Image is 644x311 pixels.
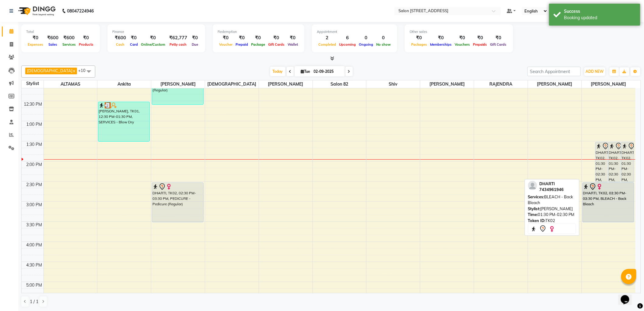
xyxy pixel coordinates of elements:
[528,218,576,224] div: TK02
[44,80,97,88] span: ALTAMAS
[528,212,538,217] span: Time:
[23,101,44,108] div: 12:30 PM
[584,67,605,76] button: ADD NEW
[167,34,190,41] div: ₹62,777
[564,15,636,21] div: Booking updated
[286,34,299,41] div: ₹0
[115,42,126,47] span: Cash
[78,68,90,73] span: +10
[528,181,537,190] img: profile
[151,80,205,88] span: [PERSON_NAME]
[259,80,313,88] span: [PERSON_NAME]
[338,42,357,47] span: Upcoming
[338,34,357,41] div: 6
[25,141,44,148] div: 1:30 PM
[471,34,489,41] div: ₹0
[218,34,234,41] div: ₹0
[139,34,167,41] div: ₹0
[25,282,44,288] div: 5:00 PM
[528,206,576,212] div: [PERSON_NAME]
[27,68,72,73] span: [DEMOGRAPHIC_DATA]
[128,42,139,47] span: Card
[190,42,200,47] span: Due
[286,42,299,47] span: Wallet
[98,102,149,141] div: [PERSON_NAME], TK01, 12:30 PM-01:30 PM, SERVICES - Blow Dry
[471,42,489,47] span: Prepaids
[72,68,75,73] a: x
[621,142,634,182] div: DHARTI, TK02, 01:30 PM-02:30 PM, WAXING - Full Hand
[429,42,453,47] span: Memberships
[596,142,608,182] div: DHARTI, TK02, 01:30 PM-02:30 PM, MANICURE - Manicure (Regular)
[366,80,420,88] span: Shiv
[528,218,546,223] span: Token ID:
[429,34,453,41] div: ₹0
[583,183,634,222] div: DHARTI, TK02, 01:30 PM-02:30 PM, BLEACH - Back Bleach
[61,42,77,47] span: Services
[489,42,508,47] span: Gift Cards
[540,187,564,193] div: 7434961946
[205,80,259,88] span: [DEMOGRAPHIC_DATA]
[582,80,635,88] span: [PERSON_NAME]
[26,34,45,41] div: ₹0
[234,42,250,47] span: Prepaid
[312,67,342,76] input: 2025-09-02
[375,42,392,47] span: No show
[112,29,200,34] div: Finance
[25,222,44,228] div: 3:30 PM
[410,34,429,41] div: ₹0
[26,29,95,34] div: Total
[30,299,38,305] span: 1 / 1
[299,69,312,74] span: Tue
[357,42,375,47] span: Ongoing
[61,34,77,41] div: ₹600
[250,42,267,47] span: Package
[234,34,250,41] div: ₹0
[25,161,44,168] div: 2:00 PM
[313,80,366,88] span: Salon 82
[489,34,508,41] div: ₹0
[528,80,582,88] span: [PERSON_NAME]
[47,42,59,47] span: Sales
[375,34,392,41] div: 0
[317,34,338,41] div: 2
[540,181,555,186] span: DHARTI
[168,42,188,47] span: Petty cash
[25,121,44,128] div: 1:00 PM
[474,80,528,88] span: RAJENDRA
[410,29,508,34] div: Other sales
[112,34,128,41] div: ₹600
[25,202,44,208] div: 3:00 PM
[25,242,44,248] div: 4:00 PM
[453,34,471,41] div: ₹0
[528,194,573,205] span: BLEACH - Back Bleach
[609,142,621,182] div: DHARTI, TK02, 01:30 PM-02:30 PM, THREADING - Eyebrows
[317,29,392,34] div: Appointment
[420,80,474,88] span: [PERSON_NAME]
[152,183,203,222] div: DHARTI, TK02, 02:30 PM-03:30 PM, PEDICURE - Pedicure (Regular)
[16,2,57,19] img: logo
[528,194,544,199] span: Services:
[528,212,576,218] div: 01:30 PM-02:30 PM
[528,206,541,211] span: Stylist:
[25,182,44,188] div: 2:30 PM
[564,8,636,15] div: Success
[139,42,167,47] span: Online/Custom
[26,42,45,47] span: Expenses
[77,34,95,41] div: ₹0
[410,42,429,47] span: Packages
[25,262,44,268] div: 4:30 PM
[190,34,200,41] div: ₹0
[618,287,638,305] iframe: chat widget
[67,2,94,19] b: 08047224946
[586,69,604,74] span: ADD NEW
[77,42,95,47] span: Products
[527,67,581,76] input: Search Appointment
[97,80,151,88] span: Ankita
[267,42,286,47] span: Gift Cards
[453,42,471,47] span: Vouchers
[22,80,44,87] div: Stylist
[357,34,375,41] div: 0
[218,42,234,47] span: Voucher
[218,29,299,34] div: Redemption
[45,34,61,41] div: ₹600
